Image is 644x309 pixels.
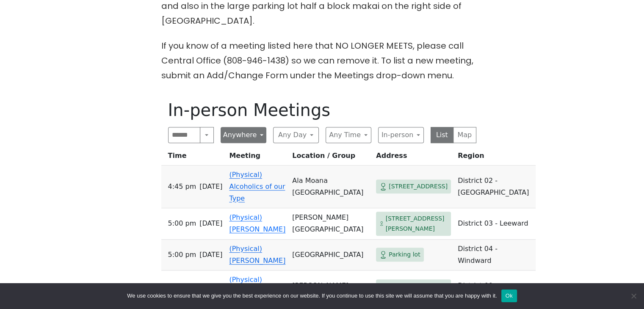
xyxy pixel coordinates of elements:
h1: In-person Meetings [168,100,476,120]
span: We use cookies to ensure that we give you the best experience on our website. If you continue to ... [127,292,497,300]
button: Search [200,127,213,143]
th: Time [161,150,226,166]
span: 5:00 PM [168,218,196,229]
th: Address [373,150,454,166]
span: 5:00 PM [168,249,196,261]
span: [STREET_ADDRESS][PERSON_NAME] [386,213,448,234]
td: Ala Moana [GEOGRAPHIC_DATA] [289,166,373,208]
th: Region [454,150,536,166]
button: List [431,127,454,143]
span: 4:45 PM [168,181,196,193]
span: Parking lot [389,249,420,260]
td: District 02 - [GEOGRAPHIC_DATA] [454,166,536,208]
button: Anywhere [221,127,266,143]
span: No [629,292,638,300]
td: [PERSON_NAME][GEOGRAPHIC_DATA] [289,208,373,240]
span: [DATE] [199,218,222,229]
span: [STREET_ADDRESS] [389,181,448,192]
button: Any Day [273,127,319,143]
span: [DATE] [199,181,222,193]
input: Search [168,127,201,143]
th: Meeting [226,150,289,166]
button: Any Time [326,127,371,143]
span: [DATE] [199,249,222,261]
p: If you know of a meeting listed here that NO LONGER MEETS, please call Central Office (808-946-14... [161,39,483,83]
a: (Physical) [PERSON_NAME] [229,213,285,233]
td: District 04 - Windward [454,240,536,270]
button: Map [453,127,476,143]
th: Location / Group [289,150,373,166]
a: (Physical) [PERSON_NAME] [229,245,285,265]
span: [STREET_ADDRESS][PERSON_NAME] [386,281,448,302]
button: In-person [378,127,424,143]
a: (Physical) [PERSON_NAME] Sobriety [229,276,285,307]
td: District 03 - Leeward [454,208,536,240]
button: Ok [501,290,517,302]
td: [GEOGRAPHIC_DATA] [289,240,373,270]
a: (Physical) Alcoholics of our Type [229,171,285,202]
